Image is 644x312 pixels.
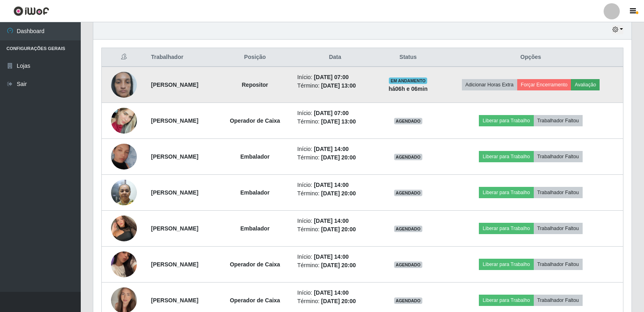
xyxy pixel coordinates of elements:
[314,110,348,116] time: [DATE] 07:00
[517,79,571,90] button: Forçar Encerramento
[438,48,623,67] th: Opções
[394,226,422,232] span: AGENDADO
[240,189,269,196] strong: Embalador
[321,82,356,89] time: [DATE] 13:00
[218,48,292,67] th: Posição
[151,189,198,196] strong: [PERSON_NAME]
[297,225,373,234] li: Término:
[534,295,583,306] button: Trabalhador Faltou
[394,154,422,160] span: AGENDADO
[389,77,427,84] span: EM ANDAMENTO
[462,79,517,90] button: Adicionar Horas Extra
[151,297,198,304] strong: [PERSON_NAME]
[321,154,356,161] time: [DATE] 20:00
[479,115,533,126] button: Liberar para Trabalho
[297,261,373,270] li: Término:
[479,223,533,234] button: Liberar para Trabalho
[297,189,373,198] li: Término:
[534,259,583,270] button: Trabalhador Faltou
[378,48,438,67] th: Status
[151,225,198,232] strong: [PERSON_NAME]
[479,151,533,162] button: Liberar para Trabalho
[394,262,422,268] span: AGENDADO
[394,118,422,124] span: AGENDADO
[240,225,269,232] strong: Embalador
[297,217,373,225] li: Início:
[297,289,373,297] li: Início:
[230,297,280,304] strong: Operador de Caixa
[297,117,373,126] li: Término:
[297,297,373,306] li: Término:
[534,151,583,162] button: Trabalhador Faltou
[534,115,583,126] button: Trabalhador Faltou
[314,74,348,80] time: [DATE] 07:00
[240,153,269,160] strong: Embalador
[297,109,373,117] li: Início:
[151,82,198,88] strong: [PERSON_NAME]
[321,262,356,268] time: [DATE] 20:00
[151,117,198,124] strong: [PERSON_NAME]
[111,62,137,108] img: 1756337555604.jpeg
[297,73,373,82] li: Início:
[230,117,280,124] strong: Operador de Caixa
[297,181,373,189] li: Início:
[297,82,373,90] li: Término:
[314,253,348,260] time: [DATE] 14:00
[111,205,137,251] img: 1758278532969.jpeg
[479,187,533,198] button: Liberar para Trabalho
[146,48,218,67] th: Trabalhador
[314,218,348,224] time: [DATE] 14:00
[534,223,583,234] button: Trabalhador Faltou
[151,153,198,160] strong: [PERSON_NAME]
[321,226,356,232] time: [DATE] 20:00
[13,6,49,16] img: CoreUI Logo
[111,175,137,209] img: 1757611272633.jpeg
[151,261,198,268] strong: [PERSON_NAME]
[111,134,137,180] img: 1755853251754.jpeg
[479,259,533,270] button: Liberar para Trabalho
[111,241,137,287] img: 1757709114638.jpeg
[230,261,280,268] strong: Operador de Caixa
[242,82,268,88] strong: Repositor
[321,298,356,304] time: [DATE] 20:00
[321,118,356,125] time: [DATE] 13:00
[394,297,422,304] span: AGENDADO
[394,190,422,196] span: AGENDADO
[297,145,373,153] li: Início:
[534,187,583,198] button: Trabalhador Faltou
[297,153,373,162] li: Término:
[314,289,348,296] time: [DATE] 14:00
[479,295,533,306] button: Liberar para Trabalho
[314,146,348,152] time: [DATE] 14:00
[571,79,600,90] button: Avaliação
[292,48,378,67] th: Data
[111,98,137,144] img: 1758203873829.jpeg
[388,86,428,92] strong: há 06 h e 06 min
[314,182,348,188] time: [DATE] 14:00
[321,190,356,197] time: [DATE] 20:00
[297,253,373,261] li: Início:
